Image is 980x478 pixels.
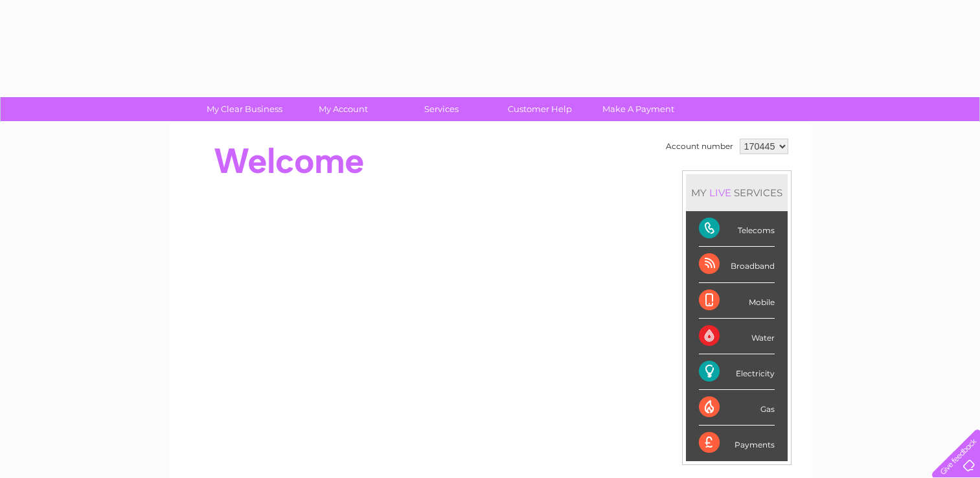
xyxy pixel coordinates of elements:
[663,135,736,157] td: Account number
[699,426,775,461] div: Payments
[585,97,692,121] a: Make A Payment
[290,97,396,121] a: My Account
[699,354,775,390] div: Electricity
[699,283,775,319] div: Mobile
[388,97,495,121] a: Services
[699,390,775,426] div: Gas
[686,174,788,211] div: MY SERVICES
[707,187,734,199] div: LIVE
[699,319,775,354] div: Water
[486,97,593,121] a: Customer Help
[191,97,298,121] a: My Clear Business
[699,247,775,282] div: Broadband
[699,211,775,247] div: Telecoms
